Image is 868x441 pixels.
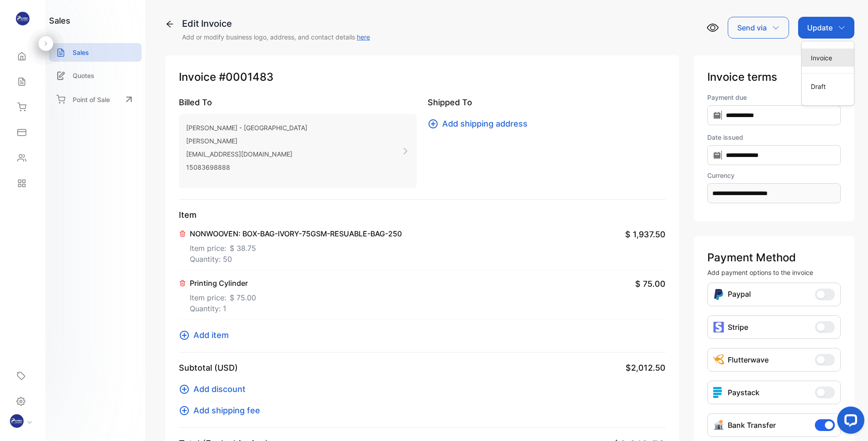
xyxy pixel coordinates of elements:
p: Quantity: 50 [190,254,402,265]
p: Paystack [728,387,759,398]
p: Update [807,22,833,33]
p: Item price: [190,239,402,254]
span: $ 75.00 [230,292,256,303]
p: Printing Cylinder [190,278,256,289]
button: Add shipping address [428,118,533,130]
p: [EMAIL_ADDRESS][DOMAIN_NAME] [186,147,307,161]
img: profile [10,414,24,428]
img: Icon [713,289,724,300]
button: Update [798,17,854,39]
p: Quotes [73,71,94,80]
label: Date issued [707,132,841,142]
p: 15083698888 [186,161,307,174]
button: Add discount [179,383,251,395]
p: Add or modify business logo, address, and contact details [182,32,370,42]
p: Send via [737,22,767,33]
p: Invoice terms [707,69,841,85]
span: Add item [193,329,229,341]
img: icon [713,322,724,333]
span: Add shipping fee [193,404,260,416]
h1: sales [49,15,70,27]
img: logo [16,12,30,25]
span: $ 38.75 [230,243,256,254]
p: Flutterwave [728,354,769,365]
img: Icon [713,420,724,431]
a: Sales [49,43,142,62]
p: [PERSON_NAME] [186,134,307,147]
p: Add payment options to the invoice [707,268,841,277]
p: Item [179,209,666,221]
p: Billed To [179,96,417,108]
button: Add shipping fee [179,404,266,416]
p: NONWOOVEN: BOX-BAG-IVORY-75GSM-RESUABLE-BAG-250 [190,228,402,239]
button: Send via [728,17,789,39]
p: Item price: [190,289,256,303]
p: Shipped To [428,96,666,108]
span: Add shipping address [442,118,528,130]
p: Subtotal (USD) [179,362,238,374]
p: Bank Transfer [728,420,776,431]
a: Quotes [49,66,142,85]
span: $2,012.50 [626,362,666,374]
div: Invoice [802,49,854,67]
span: Add discount [193,383,246,395]
p: Point of Sale [73,95,110,104]
a: here [357,33,370,41]
iframe: LiveChat chat widget [830,403,868,441]
p: Payment Method [707,250,841,266]
p: Invoice [179,69,666,85]
label: Payment due [707,93,841,102]
p: Quantity: 1 [190,303,256,314]
span: $ 75.00 [635,278,666,290]
div: Edit Invoice [182,17,370,30]
p: [PERSON_NAME] - [GEOGRAPHIC_DATA] [186,121,307,134]
p: Stripe [728,322,748,333]
div: Draft [802,77,854,95]
span: $ 1,937.50 [625,228,666,240]
p: Paypal [728,289,751,300]
span: #0001483 [219,69,273,85]
p: Sales [73,48,89,57]
img: icon [713,387,724,398]
label: Currency [707,171,841,180]
img: Icon [713,354,724,365]
a: Point of Sale [49,89,142,109]
button: Add item [179,329,234,341]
